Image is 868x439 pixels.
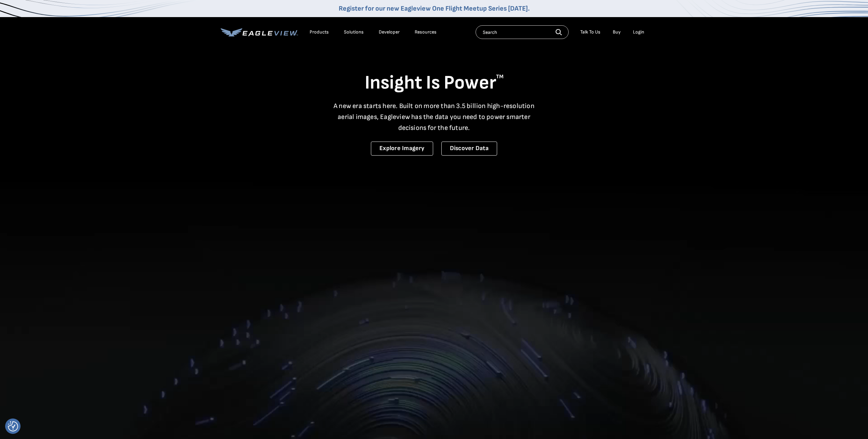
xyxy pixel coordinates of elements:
[496,74,504,80] sup: TM
[344,29,364,35] div: Solutions
[580,29,600,35] div: Talk To Us
[476,25,569,39] input: Search
[415,29,437,35] div: Resources
[8,421,18,431] button: Consent Preferences
[379,29,400,35] a: Developer
[613,29,621,35] a: Buy
[339,4,530,13] a: Register for our new Eagleview One Flight Meetup Series [DATE].
[441,142,497,156] a: Discover Data
[371,142,433,156] a: Explore Imagery
[221,71,648,95] h1: Insight Is Power
[329,101,539,133] p: A new era starts here. Built on more than 3.5 billion high-resolution aerial images, Eagleview ha...
[633,29,644,35] div: Login
[310,29,329,35] div: Products
[8,421,18,431] img: Revisit consent button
